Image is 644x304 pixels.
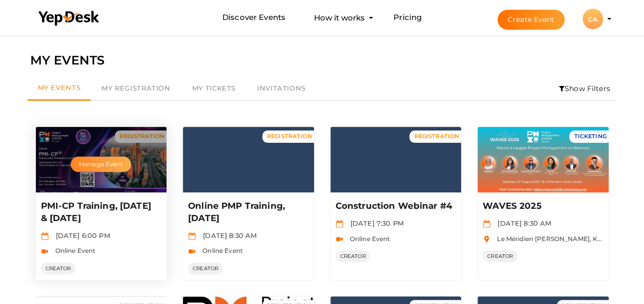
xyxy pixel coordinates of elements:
span: CREATOR [483,250,517,262]
button: Manage Event [71,157,131,172]
p: PMI-CP Training, [DATE] & [DATE] [41,200,159,225]
img: video-icon.svg [41,248,49,255]
button: How it works [311,8,368,27]
span: [DATE] 7:30 PM [345,219,404,227]
img: calendar.svg [41,232,49,240]
span: CREATOR [188,263,223,274]
img: video-icon.svg [336,235,343,243]
p: Construction Webinar #4 [336,200,454,212]
a: Discover Events [222,8,285,27]
span: Online Event [197,247,243,254]
li: Show Filters [552,77,617,100]
img: location.svg [483,235,490,243]
p: Online PMP Training, [DATE] [188,200,306,225]
button: CA [579,8,606,30]
span: [DATE] 8:30 AM [198,231,257,240]
img: video-icon.svg [188,248,196,255]
a: My Events [28,77,91,101]
p: WAVES 2025 [483,200,601,212]
span: My Registration [101,84,170,92]
span: Online Event [345,235,390,243]
span: [DATE] 6:00 PM [51,231,110,240]
div: CA [583,9,603,29]
img: calendar.svg [483,220,490,228]
a: Invitations [246,77,317,100]
span: My Tickets [192,84,236,92]
span: [DATE] 8:30 AM [492,219,551,227]
span: Invitations [257,84,306,92]
span: Online Event [50,247,96,254]
img: calendar.svg [336,220,343,228]
span: CREATOR [336,250,370,262]
a: Pricing [393,8,422,27]
profile-pic: CA [583,15,603,23]
a: My Tickets [181,77,246,100]
div: MY EVENTS [30,51,614,70]
span: CREATOR [41,263,76,274]
button: Create Event [497,10,565,30]
img: calendar.svg [188,232,196,240]
a: My Registration [91,77,181,100]
span: My Events [38,83,81,92]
